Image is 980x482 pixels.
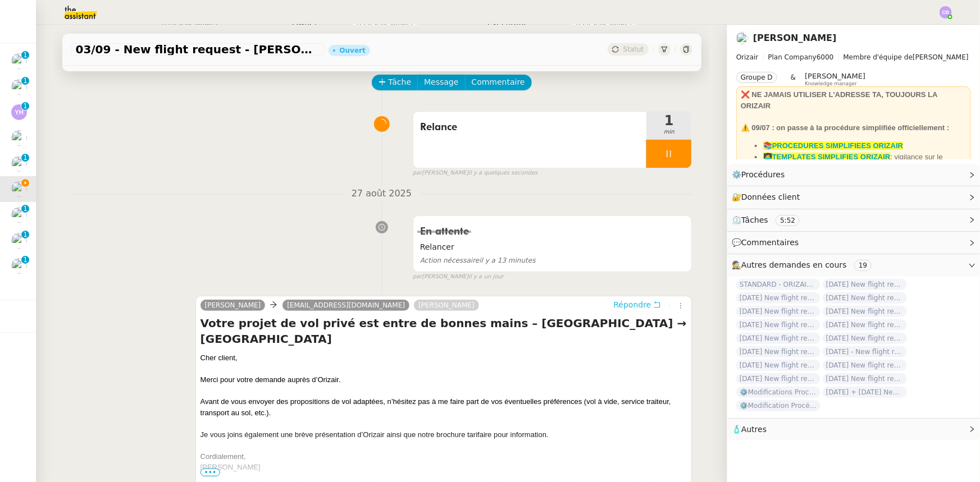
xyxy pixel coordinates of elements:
span: [EMAIL_ADDRESS][DOMAIN_NAME] [287,301,405,309]
img: users%2F7nLfdXEOePNsgCtodsK58jnyGKv1%2Favatar%2FIMG_1682.jpeg [11,79,27,95]
img: users%2FW4OQjB9BRtYK2an7yusO0WsYLsD3%2Favatar%2F28027066-518b-424c-8476-65f2e549ac29 [11,130,27,146]
p: 1 [23,51,28,61]
p: 1 [23,256,28,266]
img: users%2FyAaYa0thh1TqqME0LKuif5ROJi43%2Favatar%2F3a825d04-53b1-4b39-9daa-af456df7ce53 [11,156,27,172]
span: Commentaires [741,238,799,247]
span: min [646,127,691,137]
span: [DATE] New flight request - [PERSON_NAME] [823,292,907,304]
span: [PERSON_NAME] [805,72,865,80]
span: Tâche [389,76,412,89]
nz-badge-sup: 1 [21,51,29,59]
div: 🧴Autres [727,419,980,440]
span: Autres demandes en cours [741,260,847,269]
span: il y a un jour [468,272,503,282]
span: [DATE] New flight request - [PERSON_NAME] [823,360,907,371]
button: Tâche [372,75,418,90]
strong: 👩‍💻TEMPLATES SIMPLIFIES ORIZAIR [763,153,891,161]
span: [DATE] New flight request - [PERSON_NAME] [823,306,907,317]
span: Plan Company [768,53,817,61]
span: 🔐 [732,191,805,204]
span: [DATE] + [DATE] New flight request - [PERSON_NAME] [823,387,907,398]
span: Avant de vous envoyer des propositions de vol adaptées, n’hésitez pas à me faire part de vos éven... [200,397,671,417]
span: Membre d'équipe de [844,53,913,61]
span: 🕵️ [732,260,876,269]
h4: Votre projet de vol privé est entre de bonnes mains – [GEOGRAPHIC_DATA] → [GEOGRAPHIC_DATA] [200,315,687,347]
span: Données client [741,192,800,201]
li: : vigilance sur le dashboard utiliser uniquement les templates avec ✈️Orizair pour éviter les con... [763,152,967,185]
button: Commentaire [465,75,532,90]
a: 📚PROCEDURES SIMPLIFIEES ORIZAIR [763,141,903,150]
span: Autres [741,425,767,434]
div: 💬Commentaires [727,232,980,254]
span: Knowledge manager [805,81,857,87]
img: users%2FC9SBsJ0duuaSgpQFj5LgoEX8n0o2%2Favatar%2Fec9d51b8-9413-4189-adfb-7be4d8c96a3c [11,181,27,197]
nz-tag: 19 [854,260,872,271]
span: il y a quelques secondes [468,168,537,178]
span: [DATE] New flight request - [PERSON_NAME] [823,333,907,344]
app-user-label: Knowledge manager [805,72,865,86]
nz-badge-sup: 1 [21,102,29,110]
img: users%2FC9SBsJ0duuaSgpQFj5LgoEX8n0o2%2Favatar%2Fec9d51b8-9413-4189-adfb-7be4d8c96a3c [11,207,27,223]
p: 1 [23,231,28,241]
span: Tâches [741,215,768,224]
span: STANDARD - ORIZAIR - août 2025 [736,279,821,290]
nz-tag: Groupe D [736,72,777,83]
p: 1 [23,77,28,87]
p: 1 [23,102,28,112]
div: Ouvert [340,47,366,54]
nz-badge-sup: 1 [21,205,29,213]
p: 1 [23,205,28,215]
div: Cher client, [200,352,687,364]
span: par [413,272,422,282]
img: svg [11,104,27,120]
img: users%2F7nLfdXEOePNsgCtodsK58jnyGKv1%2Favatar%2FIMG_1682.jpeg [11,258,27,274]
span: [DATE] New flight request - [PERSON_NAME] [736,292,821,304]
strong: ⚠️ 09/07 : on passe à la procédure simplifiée officiellement : [741,123,949,132]
span: & [791,72,796,86]
span: Action nécessaire [420,256,480,264]
span: Je vous joins également une brève présentation d’Orizair ainsi que notre brochure tarifaire pour ... [200,430,549,439]
nz-badge-sup: 1 [21,231,29,238]
span: En attente [420,227,469,237]
span: [DATE] New flight request - [PERSON_NAME] [736,333,821,344]
span: Cordialement, [200,452,246,461]
nz-badge-sup: 1 [21,256,29,264]
span: 💬 [732,238,804,247]
span: [DATE] New flight request - [PERSON_NAME] [736,346,821,357]
span: [DATE] New flight request - [PERSON_NAME] [736,360,821,371]
span: [DATE] New flight request - [PERSON_NAME] [823,373,907,384]
img: users%2FC9SBsJ0duuaSgpQFj5LgoEX8n0o2%2Favatar%2Fec9d51b8-9413-4189-adfb-7be4d8c96a3c [736,32,749,44]
span: [DATE] New flight request - [PERSON_NAME] [736,319,821,330]
span: [PERSON_NAME] [736,52,971,63]
nz-badge-sup: 1 [21,77,29,85]
a: [PERSON_NAME] [414,300,479,310]
img: users%2FC9SBsJ0duuaSgpQFj5LgoEX8n0o2%2Favatar%2Fec9d51b8-9413-4189-adfb-7be4d8c96a3c [11,233,27,249]
span: 27 août 2025 [343,186,421,201]
span: ⚙️Modification Procédure 2/5 RECHERCHE DE VOLS - Empty Legs [736,400,821,411]
span: 6000 [817,53,834,61]
span: [DATE] - New flight request - [PERSON_NAME] [823,346,907,357]
nz-badge-sup: 1 [21,154,29,162]
div: 🔐Données client [727,186,980,208]
span: Relancer [420,241,685,254]
span: ••• [200,469,221,476]
span: Répondre [613,299,651,310]
span: Relance [420,119,640,136]
span: ⏲️ [732,215,809,224]
span: [DATE] New flight request - [PERSON_NAME] [736,306,821,317]
a: [PERSON_NAME] [753,33,837,43]
p: 1 [23,154,28,164]
span: [DATE] New flight request - [PERSON_NAME] [823,279,907,290]
span: [DATE] New flight request - [PERSON_NAME] [823,319,907,330]
div: 🕵️Autres demandes en cours 19 [727,254,980,276]
small: [PERSON_NAME] [413,168,538,178]
img: svg [940,6,952,19]
button: Message [417,75,465,90]
span: il y a 13 minutes [420,256,536,264]
span: [DATE] New flight request - Shayma El-fertas [736,373,821,384]
small: [PERSON_NAME] [413,272,504,282]
span: Message [424,76,458,89]
img: users%2FUX3d5eFl6eVv5XRpuhmKXfpcWvv1%2Favatar%2Fdownload.jpeg [11,53,27,69]
span: par [413,168,422,178]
